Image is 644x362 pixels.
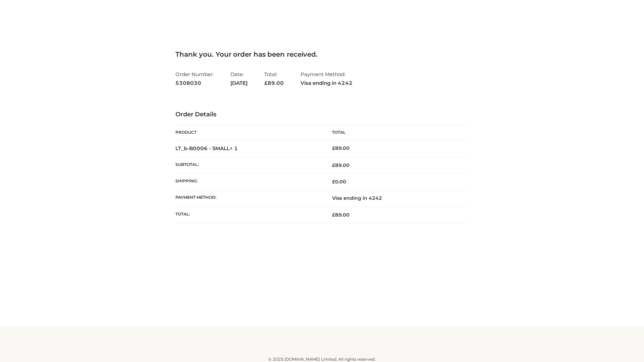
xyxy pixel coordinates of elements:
span: 89.00 [332,162,350,168]
strong: LT_b-B0006 - SMALL [175,145,238,152]
li: Order Number: [175,68,214,89]
th: Product [175,125,322,140]
span: £ [264,80,268,86]
td: Visa ending in 4242 [322,190,469,206]
span: £ [332,212,335,218]
span: £ [332,145,335,151]
li: Date: [230,68,248,89]
bdi: 0.00 [332,179,346,185]
span: £ [332,179,335,185]
th: Subtotal: [175,157,322,173]
strong: Visa ending in 4242 [301,79,353,87]
li: Payment Method: [301,68,353,89]
span: 89.00 [264,80,284,86]
th: Total: [175,206,322,223]
strong: × 1 [230,145,238,152]
th: Shipping: [175,174,322,190]
span: 89.00 [332,212,350,218]
bdi: 89.00 [332,145,350,151]
span: £ [332,162,335,168]
h3: Order Details [175,111,469,118]
th: Total [322,125,469,140]
th: Payment method: [175,190,322,206]
strong: 5308030 [175,79,214,87]
strong: [DATE] [230,79,248,87]
li: Total: [264,68,284,89]
h3: Thank you. Your order has been received. [175,50,469,58]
